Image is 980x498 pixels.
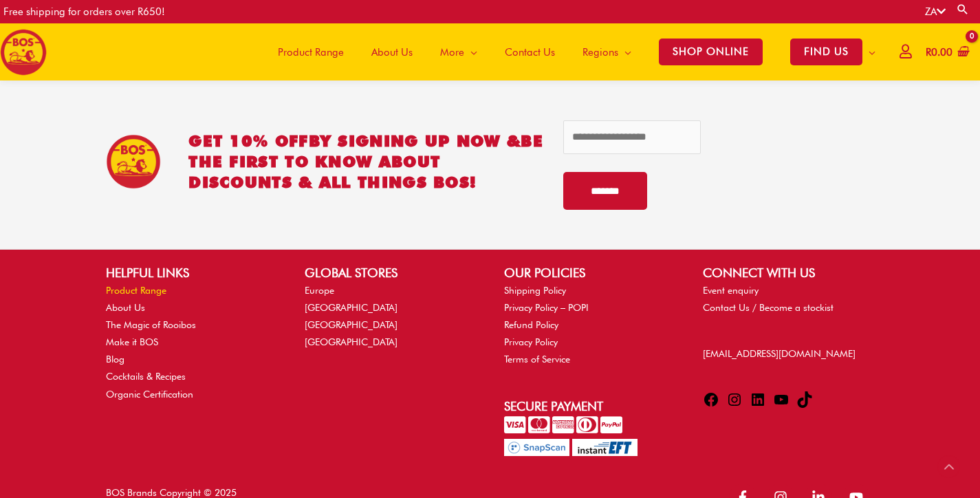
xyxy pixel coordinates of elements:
[278,32,344,73] span: Product Range
[106,389,193,400] a: Organic Certification
[703,302,834,313] a: Contact Us / Become a stockist
[926,46,931,58] span: R
[504,439,569,456] img: Pay with SnapScan
[188,131,543,193] h2: GET 10% OFF be the first to know about discounts & all things BOS!
[305,285,334,296] a: Europe
[504,282,675,369] nav: OUR POLICIES
[371,32,413,73] span: About Us
[925,6,946,18] a: ZA
[305,319,398,330] a: [GEOGRAPHIC_DATA]
[703,348,856,359] a: [EMAIL_ADDRESS][DOMAIN_NAME]
[106,371,186,382] a: Cocktails & Recipes
[106,336,158,347] a: Make it BOS
[703,282,874,316] nav: CONNECT WITH US
[572,439,638,456] img: Pay with InstantEFT
[305,263,476,282] h2: GLOBAL STORES
[504,354,570,365] a: Terms of Service
[956,3,970,16] a: Search button
[504,319,558,330] a: Refund Policy
[106,282,277,403] nav: HELPFUL LINKS
[254,23,889,80] nav: Site Navigation
[790,39,862,65] span: FIND US
[440,32,464,73] span: More
[106,134,161,189] img: BOS Ice Tea
[923,37,970,68] a: View Shopping Cart, empty
[504,397,675,415] h2: Secure Payment
[305,302,398,313] a: [GEOGRAPHIC_DATA]
[491,23,569,80] a: Contact Us
[305,336,398,347] a: [GEOGRAPHIC_DATA]
[264,23,358,80] a: Product Range
[659,39,763,65] span: SHOP ONLINE
[504,336,558,347] a: Privacy Policy
[358,23,426,80] a: About Us
[504,285,566,296] a: Shipping Policy
[505,32,555,73] span: Contact Us
[645,23,776,80] a: SHOP ONLINE
[106,354,124,365] a: Blog
[504,263,675,282] h2: OUR POLICIES
[926,46,952,58] bdi: 0.00
[504,302,589,313] a: Privacy Policy – POPI
[703,285,759,296] a: Event enquiry
[426,23,491,80] a: More
[703,263,874,282] h2: CONNECT WITH US
[106,263,277,282] h2: HELPFUL LINKS
[106,285,166,296] a: Product Range
[569,23,645,80] a: Regions
[305,282,476,351] nav: GLOBAL STORES
[582,32,618,73] span: Regions
[309,131,521,150] span: BY SIGNING UP NOW &
[106,302,145,313] a: About Us
[106,319,196,330] a: The Magic of Rooibos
